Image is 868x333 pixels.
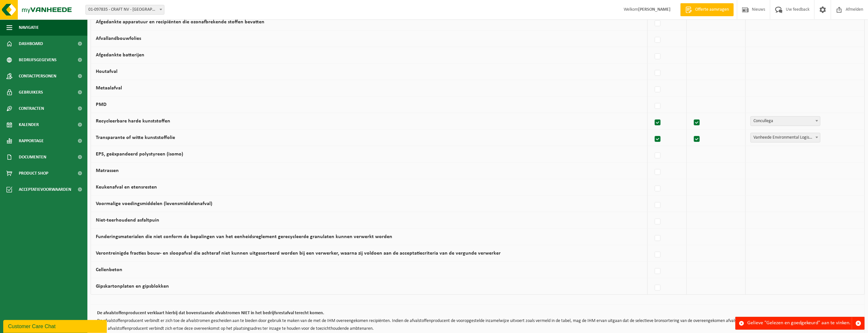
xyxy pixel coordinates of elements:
[19,133,44,149] span: Rapportage
[680,3,734,16] a: Offerte aanvragen
[19,36,43,52] span: Dashboard
[751,133,820,142] span: Vanheede Environmental Logistics
[96,19,264,25] label: Afgedankte apparatuur en recipiënten die ozonafbrekende stoffen bevatten
[19,165,48,181] span: Product Shop
[751,116,820,126] span: Concullega
[96,168,119,173] label: Matrassen
[96,36,141,41] label: Afvallandbouwfolies
[96,69,117,74] label: Houtafval
[96,135,175,140] label: Transparante of witte kunststoffolie
[96,201,212,206] label: Voormalige voedingsmiddelen (levensmiddelenafval)
[638,7,671,12] strong: [PERSON_NAME]
[96,152,183,157] label: EPS, geëxpandeerd polystyreen (isomo)
[96,102,106,107] label: PMD
[19,68,56,84] span: Contactpersonen
[96,119,170,124] label: Recycleerbare harde kunststoffen
[19,117,39,133] span: Kalender
[19,52,57,68] span: Bedrijfsgegevens
[751,133,820,143] span: Vanheede Environmental Logistics
[96,284,169,289] label: Gipskartonplaten en gipsblokken
[96,234,392,239] label: Funderingsmaterialen die niet conform de bepalingen van het eenheidsreglement gerecycleerde granu...
[97,327,858,331] p: 3) De afvalstoffenproducent verbindt zich ertoe deze overeenkomst op het plaatsingsadres ter inza...
[96,218,159,223] label: Niet-teerhoudend asfaltpuin
[96,86,122,91] label: Metaalafval
[19,19,39,36] span: Navigatie
[694,6,730,13] span: Offerte aanvragen
[19,84,43,100] span: Gebruikers
[96,52,144,58] label: Afgedankte batterijen
[19,100,44,117] span: Contracten
[85,5,164,15] span: 01-097835 - CRAFT NV - ROESELARE
[96,267,122,272] label: Cellenbeton
[96,185,157,190] label: Keukenafval en etensresten
[96,251,501,256] label: Verontreinigde fracties bouw- en sloopafval die achteraf niet kunnen uitgesorteerd worden bij een...
[97,311,324,316] b: De afvalstoffenproducent verklaart hierbij dat bovenstaande afvalstromen NIET in het bedrijfsrest...
[97,319,858,323] p: De afvalstoffenproducent verbindt er zich toe de afvalstromen gescheiden aan te bieden door gebru...
[19,181,71,198] span: Acceptatievoorwaarden
[747,317,852,329] div: Gelieve "Gelezen en goedgekeurd" aan te vinken.
[3,319,108,333] iframe: chat widget
[19,149,46,165] span: Documenten
[86,5,164,14] span: 01-097835 - CRAFT NV - ROESELARE
[751,117,820,126] span: Concullega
